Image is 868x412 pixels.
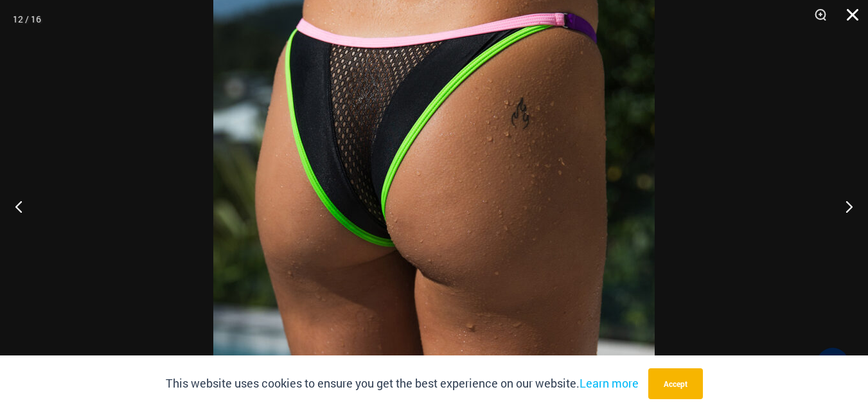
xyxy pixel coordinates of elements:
div: 12 / 16 [13,10,41,29]
button: Next [820,174,868,238]
p: This website uses cookies to ensure you get the best experience on our website. [166,374,639,393]
button: Accept [648,368,703,399]
a: Learn more [580,375,639,391]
